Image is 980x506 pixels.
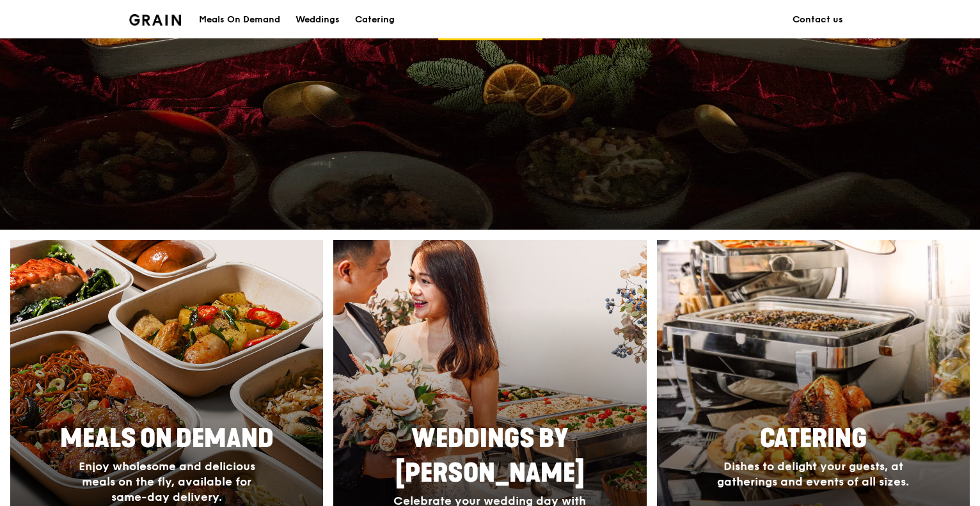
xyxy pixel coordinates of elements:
[199,1,280,39] div: Meals On Demand
[355,1,395,39] div: Catering
[347,1,402,39] a: Catering
[60,423,274,454] span: Meals On Demand
[785,1,851,39] a: Contact us
[296,1,340,39] div: Weddings
[129,14,181,26] img: Grain
[79,459,255,504] span: Enjoy wholesome and delicious meals on the fly, available for same-day delivery.
[717,459,909,489] span: Dishes to delight your guests, at gatherings and events of all sizes.
[288,1,347,39] a: Weddings
[395,423,585,489] span: Weddings by [PERSON_NAME]
[760,423,867,454] span: Catering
